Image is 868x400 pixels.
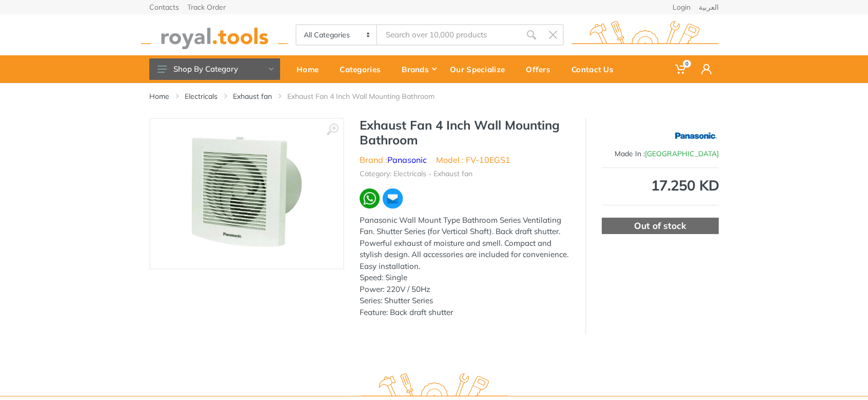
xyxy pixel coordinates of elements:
[602,218,719,234] div: Out of stock
[360,154,427,166] li: Brand :
[297,25,377,45] select: Category
[360,169,472,179] li: Category: Electricals - Exhaust fan
[289,55,332,83] a: Home
[519,55,564,83] a: Offers
[149,58,280,80] button: Shop By Category
[289,58,332,80] div: Home
[187,4,226,11] a: Track Order
[668,55,694,83] a: 0
[382,187,404,209] img: ma.webp
[394,58,443,80] div: Brands
[185,91,218,101] a: Electricals
[360,188,380,208] img: wa.webp
[519,58,564,80] div: Offers
[287,91,450,101] li: Exhaust Fan 4 Inch Wall Mounting Bathroom
[149,91,169,101] a: Home
[233,91,272,101] a: Exhaust fan
[571,21,719,49] img: royal.tools Logo
[443,58,519,80] div: Our Specialize
[673,4,691,11] a: Login
[602,178,719,193] div: 17.250 KD
[602,149,719,159] div: Made In :
[645,149,719,158] span: [GEOGRAPHIC_DATA]
[332,55,394,83] a: Categories
[387,155,427,165] a: Panasonic
[360,215,570,319] div: Panasonic Wall Mount Type Bathroom Series Ventilating Fan. Shutter Series (for Vertical Shaft). B...
[436,154,510,166] li: Model : FV-10EGS1
[186,129,308,258] img: Royal Tools - Exhaust Fan 4 Inch Wall Mounting Bathroom
[564,58,627,80] div: Contact Us
[149,4,179,11] a: Contacts
[149,91,719,101] nav: breadcrumb
[564,55,627,83] a: Contact Us
[672,123,719,149] img: Panasonic
[443,55,519,83] a: Our Specialize
[683,60,691,68] span: 0
[141,21,288,49] img: royal.tools Logo
[377,24,521,46] input: Site search
[360,118,570,148] h1: Exhaust Fan 4 Inch Wall Mounting Bathroom
[332,58,394,80] div: Categories
[699,4,719,11] a: العربية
